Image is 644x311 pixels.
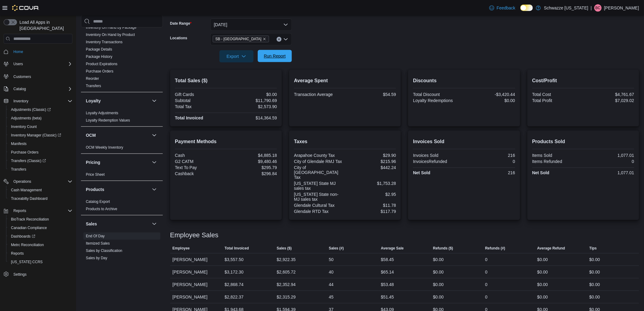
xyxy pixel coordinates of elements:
[11,178,34,185] button: Operations
[227,92,277,97] div: $0.00
[381,268,394,276] div: $65.14
[277,293,296,301] div: $2,315.29
[225,256,243,263] div: $3,557.50
[210,19,292,31] button: [DATE]
[175,104,225,109] div: Total Tax
[537,256,548,263] div: $0.00
[9,123,39,130] a: Inventory Count
[9,140,72,147] span: Manifests
[520,5,533,11] input: Dark Mode
[6,232,75,241] a: Dashboards
[1,72,75,81] button: Customers
[227,104,277,109] div: $2,573.90
[590,281,600,288] div: $0.00
[433,256,444,263] div: $0.00
[11,251,24,256] span: Reports
[11,97,31,105] button: Inventory
[294,92,344,97] div: Transaction Average
[86,234,105,238] a: End Of Day
[485,268,488,276] div: 0
[263,37,266,41] button: Remove SB - Glendale from selection in this group
[258,50,292,62] button: Run Report
[6,224,75,232] button: Canadian Compliance
[485,281,488,288] div: 0
[485,246,505,251] span: Refunds (#)
[9,195,50,202] a: Traceabilty Dashboard
[9,106,72,113] span: Adjustments (Classic)
[6,122,75,131] button: Inventory Count
[11,124,37,129] span: Inventory Count
[537,246,565,251] span: Average Refund
[86,221,97,227] h3: Sales
[11,73,33,80] a: Customers
[175,165,225,170] div: Text To Pay
[86,76,99,81] span: Reorder
[151,186,158,193] button: Products
[86,111,118,115] a: Loyalty Adjustments
[346,209,396,214] div: $117.79
[465,153,515,158] div: 216
[277,281,296,288] div: $2,352.94
[173,246,190,251] span: Employee
[346,153,396,158] div: $29.90
[86,54,112,59] span: Package History
[11,48,72,55] span: Home
[86,221,149,227] button: Sales
[86,256,107,260] a: Sales by Day
[6,105,75,114] a: Adjustments (Classic)
[11,188,42,193] span: Cash Management
[294,181,344,191] div: [US_STATE] State MJ sales tax
[86,207,117,211] span: Products to Archive
[497,5,515,11] span: Feedback
[294,165,344,180] div: City of [GEOGRAPHIC_DATA] Tax
[329,281,334,288] div: 44
[9,106,53,113] a: Adjustments (Classic)
[225,246,249,251] span: Total Invoiced
[604,4,639,12] p: [PERSON_NAME]
[487,2,518,14] a: Feedback
[9,149,72,156] span: Purchase Orders
[9,241,46,249] a: Metrc Reconciliation
[86,111,118,115] span: Loyalty Adjustments
[86,83,101,88] span: Transfers
[175,171,225,176] div: Cashback
[225,293,243,301] div: $2,822.37
[532,159,582,164] div: Items Refunded
[584,153,634,158] div: 1,077.01
[225,268,243,276] div: $3,172.30
[590,293,600,301] div: $0.00
[86,186,104,193] h3: Products
[9,157,72,164] span: Transfers (Classic)
[381,256,394,263] div: $58.45
[13,87,26,91] span: Catalog
[294,159,344,164] div: City of Glendale RMJ Tax
[1,177,75,186] button: Operations
[11,133,61,138] span: Inventory Manager (Classic)
[413,92,463,97] div: Total Discount
[9,258,45,266] a: [US_STATE] CCRS
[346,181,396,186] div: $1,753.28
[11,107,51,112] span: Adjustments (Classic)
[6,114,75,122] button: Adjustments (beta)
[294,192,344,202] div: [US_STATE] State non-MJ sales tax
[9,186,44,194] a: Cash Management
[1,85,75,93] button: Catalog
[537,268,548,276] div: $0.00
[9,233,38,240] a: Dashboards
[277,268,296,276] div: $2,605.72
[413,153,463,158] div: Invoices Sold
[532,170,550,175] strong: Net Sold
[6,249,75,258] button: Reports
[590,256,600,263] div: $0.00
[86,76,99,81] a: Reorder
[11,167,26,172] span: Transfers
[151,220,158,228] button: Sales
[11,225,47,230] span: Canadian Compliance
[9,186,72,194] span: Cash Management
[86,69,114,74] span: Purchase Orders
[9,149,41,156] a: Purchase Orders
[11,207,72,214] span: Reports
[9,166,72,173] span: Transfers
[223,50,250,62] span: Export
